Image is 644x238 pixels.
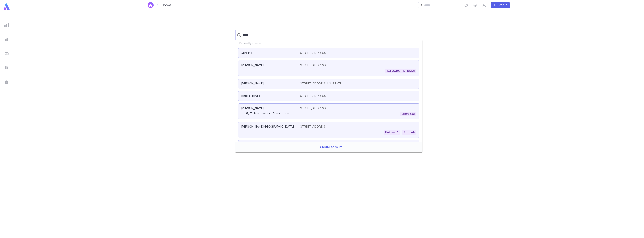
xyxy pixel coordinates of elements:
p: Serotta [241,51,252,55]
p: [PERSON_NAME] [241,107,264,110]
p: Zichron Avigdor Foundation [250,112,289,116]
img: logo [3,3,10,10]
p: [PERSON_NAME] [241,63,264,67]
button: Create Account [312,144,346,151]
p: [STREET_ADDRESS] [300,107,327,110]
p: [STREET_ADDRESS][US_STATE] [300,82,342,86]
p: Recently viewed [235,40,422,47]
img: batches_grey.339ca447c9d9533ef1741baa751efc33.svg [4,51,9,56]
img: imports_grey.530a8a0e642e233f2baf0ef88e8c9fcb.svg [4,66,9,70]
p: [STREET_ADDRESS] [300,63,327,67]
img: campaigns_grey.99e729a5f7ee94e3726e6486bddda8f1.svg [4,37,9,42]
p: Home [162,3,171,7]
span: Lakewood [400,113,416,116]
button: Create [491,2,510,8]
p: [STREET_ADDRESS] [300,51,327,55]
p: [PERSON_NAME][GEOGRAPHIC_DATA] [241,125,294,129]
img: home_white.a664292cf8c1dea59945f0da9f25487c.svg [148,4,153,7]
span: Flatbush 1 [384,131,400,134]
p: [STREET_ADDRESS] [300,94,327,98]
p: [STREET_ADDRESS] [300,125,327,129]
span: [GEOGRAPHIC_DATA] [385,69,416,72]
p: Ishakis, Ishula [241,94,260,98]
p: [PERSON_NAME] [241,82,264,86]
img: letters_grey.7941b92b52307dd3b8a917253454ce1c.svg [4,80,9,84]
img: reports_grey.c525e4749d1bce6a11f5fe2a8de1b229.svg [4,23,9,28]
span: Flatbush [402,131,416,134]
